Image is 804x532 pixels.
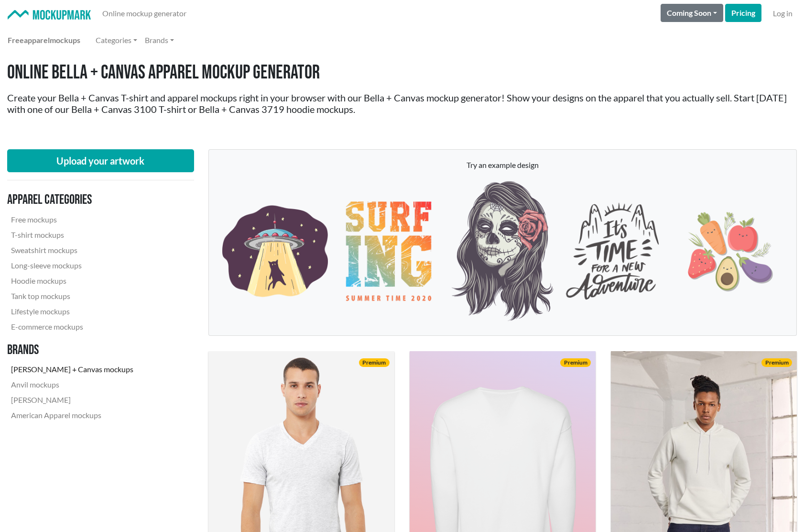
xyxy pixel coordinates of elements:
a: Freeapparelmockups [4,31,84,50]
a: Brands [141,31,178,50]
span: Premium [560,358,590,367]
a: Lifestyle mockups [7,304,137,319]
a: T-shirt mockups [7,227,137,243]
span: Premium [359,358,389,367]
a: Categories [92,31,141,50]
a: E-commerce mockups [7,319,137,334]
a: Sweatshirt mockups [7,243,137,258]
h1: Online Bella + Canvas apparel Mockup Generator [7,61,797,84]
a: Hoodie mockups [7,273,137,288]
a: Free mockups [7,212,137,227]
button: Upload your artwork [7,149,194,172]
a: Anvil mockups [7,377,137,392]
p: Try an example design [218,159,787,171]
h3: Apparel categories [7,192,137,208]
a: Tank top mockups [7,288,137,304]
span: Premium [761,358,792,367]
a: Log in [769,4,796,23]
a: American Apparel mockups [7,408,137,423]
img: Mockup Mark [8,10,91,20]
h3: Brands [7,342,137,358]
span: apparel [24,35,50,44]
button: Coming Soon [661,4,723,22]
h2: Create your Bella + Canvas T-shirt and apparel mockups right in your browser with our Bella + Can... [7,92,797,115]
a: [PERSON_NAME] + Canvas mockups [7,362,137,377]
a: Long-sleeve mockups [7,258,137,273]
a: Pricing [725,4,761,22]
a: [PERSON_NAME] [7,392,137,408]
a: Online mockup generator [98,4,190,23]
